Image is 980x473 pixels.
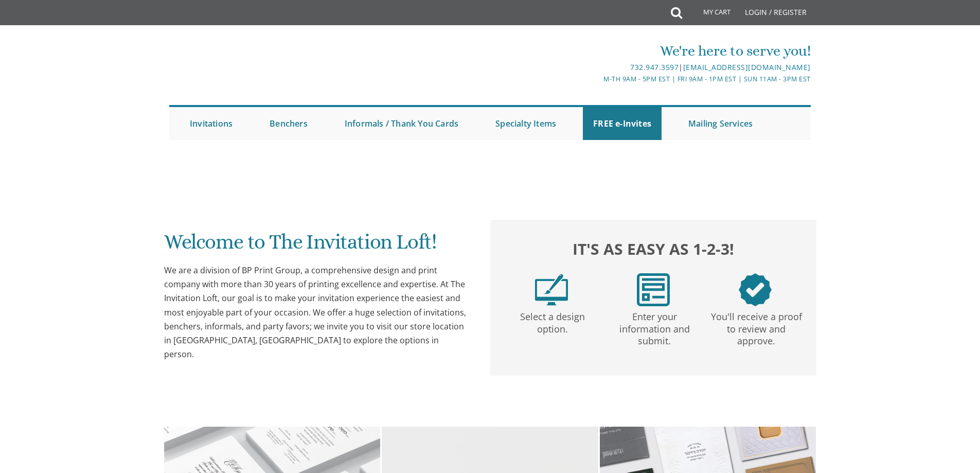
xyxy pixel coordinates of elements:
img: step1.png [535,273,568,306]
p: You'll receive a proof to review and approve. [707,306,805,347]
img: step2.png [637,273,670,306]
a: [EMAIL_ADDRESS][DOMAIN_NAME] [683,62,811,72]
a: 732.947.3597 [630,62,679,72]
img: step3.png [739,273,772,306]
a: My Cart [681,1,738,27]
p: Select a design option. [504,306,601,336]
div: | [384,61,811,74]
h2: It's as easy as 1-2-3! [501,237,806,260]
div: M-Th 9am - 5pm EST | Fri 9am - 1pm EST | Sun 11am - 3pm EST [384,74,811,84]
a: FREE e-Invites [583,107,662,140]
a: Invitations [180,107,243,140]
a: Mailing Services [678,107,763,140]
h1: Welcome to The Invitation Loft! [164,231,470,261]
div: We are a division of BP Print Group, a comprehensive design and print company with more than 30 y... [164,264,470,361]
p: Enter your information and submit. [605,306,703,347]
a: Benchers [259,107,318,140]
a: Informals / Thank You Cards [334,107,469,140]
div: We're here to serve you! [384,41,811,61]
a: Specialty Items [485,107,566,140]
